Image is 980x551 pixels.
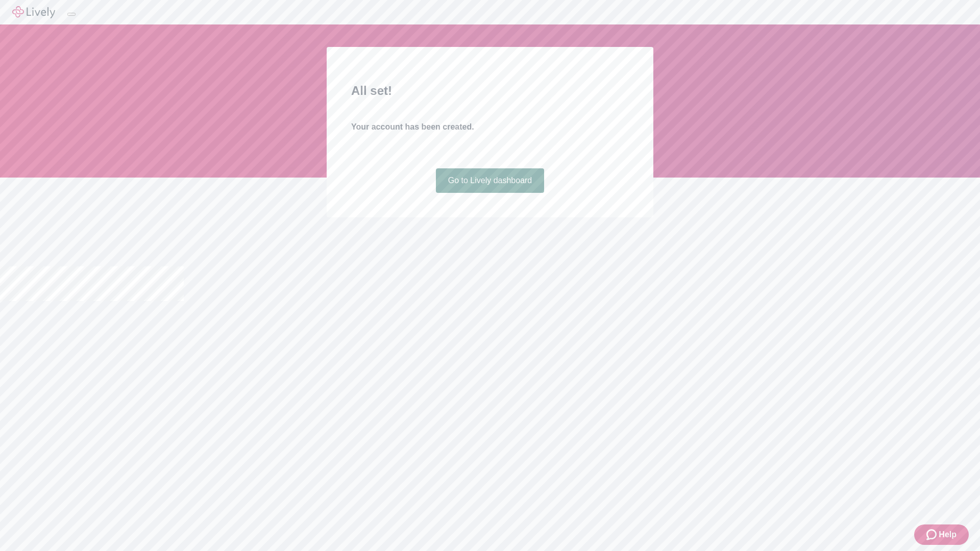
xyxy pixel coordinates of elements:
[351,82,629,100] h2: All set!
[12,6,55,18] img: Lively
[939,529,957,541] span: Help
[914,524,969,545] button: Zendesk support iconHelp
[351,121,629,133] h4: Your account has been created.
[926,529,939,541] svg: Zendesk support icon
[436,168,545,193] a: Go to Lively dashboard
[67,13,76,16] button: Log out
